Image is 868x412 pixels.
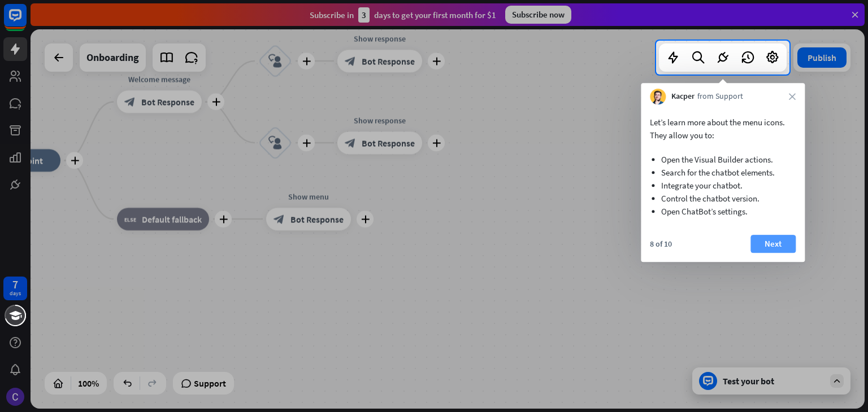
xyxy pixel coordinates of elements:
p: Let’s learn more about the menu icons. They allow you to: [650,116,796,142]
span: from Support [697,91,743,102]
button: Next [750,235,796,253]
i: close [789,93,796,100]
button: Open LiveChat chat widget [9,5,43,38]
li: Search for the chatbot elements. [661,166,784,179]
li: Open the Visual Builder actions. [661,153,784,166]
li: Open ChatBot’s settings. [661,205,784,218]
li: Control the chatbot version. [661,192,784,205]
span: Kacper [671,91,695,102]
li: Integrate your chatbot. [661,179,784,192]
div: 8 of 10 [650,239,672,249]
